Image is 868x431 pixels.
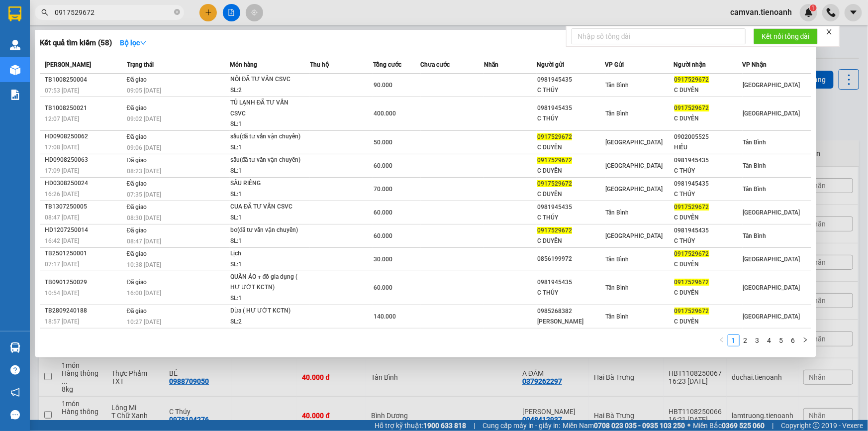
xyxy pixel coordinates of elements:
span: search [41,9,48,16]
div: TB1307250005 [45,202,124,212]
div: 0981945435 [537,103,605,113]
span: Món hàng [230,61,257,68]
div: 0981945435 [675,179,742,189]
a: 6 [788,335,799,346]
span: 08:47 [DATE] [45,214,79,221]
div: TB1008250021 [45,103,124,113]
span: [GEOGRAPHIC_DATA] [606,139,663,146]
span: Đã giao [127,180,147,187]
span: 17:08 [DATE] [45,144,79,151]
span: [GEOGRAPHIC_DATA] [606,232,663,239]
span: Đã giao [127,105,147,111]
button: left [716,334,728,346]
input: Nhập số tổng đài [572,28,746,44]
span: 0917529672 [537,227,572,234]
span: question-circle [10,365,20,375]
div: C THÚY [537,113,605,124]
div: C THÚY [675,166,742,176]
div: TB2501250001 [45,248,124,259]
span: Tân Bình [606,209,629,216]
span: 08:23 [DATE] [127,168,161,175]
span: Tổng cước [373,61,401,68]
span: 90.000 [374,82,392,89]
div: 0981945435 [537,75,605,85]
span: VP Nhận [743,61,767,68]
span: Thu hộ [310,61,329,68]
span: 0917529672 [537,180,572,187]
span: 0917529672 [675,204,709,211]
img: warehouse-icon [10,40,20,50]
span: 60.000 [374,284,392,291]
span: [GEOGRAPHIC_DATA] [743,82,800,89]
div: SL: 1 [230,189,305,200]
span: 10:54 [DATE] [45,290,79,297]
div: NỒI ĐÃ TƯ VẤN CSVC [230,74,305,85]
span: 0917529672 [537,133,572,140]
span: 09:05 [DATE] [127,87,161,94]
div: SL: 2 [230,317,305,327]
div: TB0901250029 [45,277,124,288]
div: SL: 1 [230,142,305,153]
div: C DUYÊN [675,85,742,96]
span: 16:26 [DATE] [45,191,79,198]
li: 4 [764,334,775,346]
span: [GEOGRAPHIC_DATA] [743,209,800,216]
div: HD0908250062 [45,131,124,142]
div: HD0908250063 [45,155,124,165]
span: Đã giao [127,76,147,83]
span: 16:42 [DATE] [45,237,79,244]
span: right [802,337,808,343]
div: 0981945435 [675,225,742,236]
span: 60.000 [374,162,392,169]
span: Chưa cước [421,61,450,68]
span: Người nhận [674,61,706,68]
span: Tân Bình [743,139,767,146]
div: SL: 1 [230,119,305,130]
div: C THÚY [537,85,605,96]
span: 10:27 [DATE] [127,319,161,325]
div: 0985268382 [537,306,605,317]
span: [GEOGRAPHIC_DATA] [743,284,800,291]
a: 4 [764,335,775,346]
div: C DUYÊN [537,236,605,246]
a: 5 [776,335,787,346]
li: 1 [728,334,740,346]
span: 17:09 [DATE] [45,167,79,174]
span: [PERSON_NAME] [45,61,91,68]
div: C THÚY [537,288,605,298]
span: 16:00 [DATE] [127,290,161,297]
div: 0981945435 [675,155,742,166]
li: Previous Page [716,334,728,346]
div: HD0308250024 [45,178,124,189]
span: 60.000 [374,209,392,216]
span: 07:17 [DATE] [45,261,79,268]
span: Đã giao [127,279,147,286]
div: C DUYÊN [537,166,605,176]
span: Đã giao [127,250,147,257]
span: 10:38 [DATE] [127,261,161,268]
span: 08:30 [DATE] [127,215,161,221]
span: Tân Bình [606,82,629,89]
div: C DUYÊN [675,113,742,124]
div: bơ(đã tư vấn vận chuyển) [230,225,305,236]
div: SL: 1 [230,259,305,270]
img: warehouse-icon [10,342,20,353]
div: C DUYÊN [675,288,742,298]
span: close-circle [174,9,180,15]
div: C DUYÊN [537,189,605,200]
h3: Kết quả tìm kiếm ( 58 ) [40,38,112,48]
span: 140.000 [374,313,396,320]
span: 0917529672 [537,157,572,164]
div: C THÚY [675,236,742,246]
span: message [10,410,20,420]
input: Tìm tên, số ĐT hoặc mã đơn [55,7,172,18]
div: C THÚY [675,189,742,200]
li: 5 [775,334,787,346]
button: Kết nối tổng đài [754,28,818,44]
div: TỦ LẠNH ĐÃ TƯ VẤN CSVC [230,98,305,119]
span: [GEOGRAPHIC_DATA] [606,162,663,169]
li: 3 [752,334,764,346]
div: QUẦN ÁO + đồ gia dụng ( HƯ ƯỚT KCTN) [230,272,305,293]
div: SL: 1 [230,236,305,247]
span: 0917529672 [675,308,709,315]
